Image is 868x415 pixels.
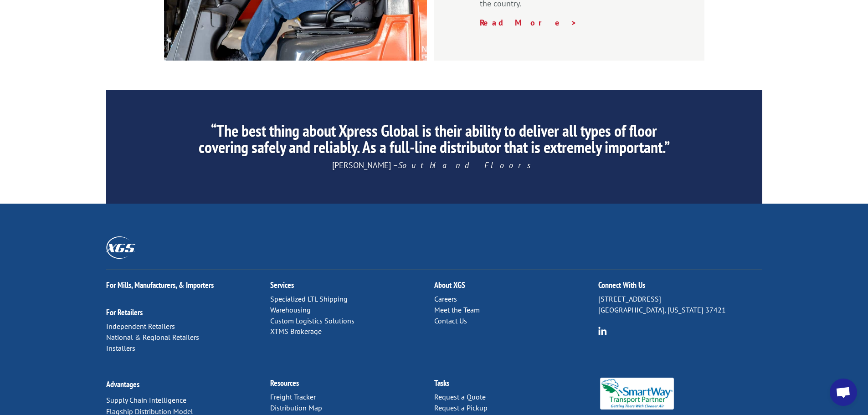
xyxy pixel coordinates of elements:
[106,236,135,259] img: XGS_Logos_ALL_2024_All_White
[270,305,311,314] a: Warehousing
[106,379,139,389] a: Advantages
[106,322,175,331] a: Independent Retailers
[106,333,199,342] a: National & Regional Retailers
[270,294,348,303] a: Specialized LTL Shipping
[191,123,676,160] h2: “The best thing about Xpress Global is their ability to deliver all types of floor covering safel...
[270,280,294,290] a: Services
[434,280,465,290] a: About XGS
[434,392,486,401] a: Request a Quote
[106,343,135,353] a: Installers
[270,378,299,388] a: Resources
[332,160,536,170] span: [PERSON_NAME] –
[434,403,488,412] a: Request a Pickup
[434,294,457,303] a: Careers
[598,281,762,294] h2: Connect With Us
[106,280,214,290] a: For Mills, Manufacturers, & Importers
[270,403,322,412] a: Distribution Map
[830,379,857,406] a: Open chat
[106,307,143,318] a: For Retailers
[480,17,577,28] a: Read More >
[270,316,354,325] a: Custom Logistics Solutions
[598,294,762,316] p: [STREET_ADDRESS] [GEOGRAPHIC_DATA], [US_STATE] 37421
[598,378,676,410] img: Smartway_Logo
[398,160,536,170] em: Southland Floors
[434,316,467,325] a: Contact Us
[270,392,316,401] a: Freight Tracker
[434,379,598,392] h2: Tasks
[598,327,607,335] img: group-6
[106,395,186,405] a: Supply Chain Intelligence
[270,327,322,336] a: XTMS Brokerage
[434,305,480,314] a: Meet the Team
